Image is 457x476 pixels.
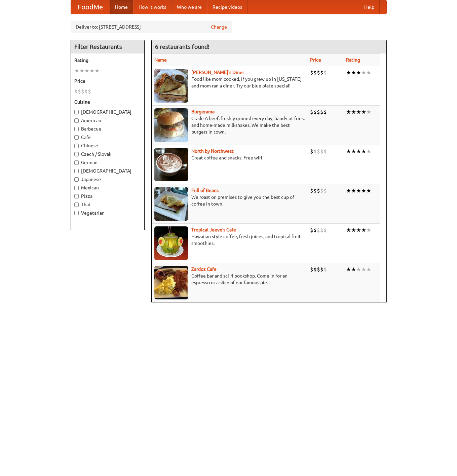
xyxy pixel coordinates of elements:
[351,266,356,273] li: ★
[74,109,141,115] label: [DEMOGRAPHIC_DATA]
[88,88,91,95] li: $
[74,152,79,156] input: Czech / Slovak
[351,187,356,194] li: ★
[313,187,317,194] li: $
[191,70,244,75] a: [PERSON_NAME]'s Diner
[74,169,79,173] input: [DEMOGRAPHIC_DATA]
[359,0,380,14] a: Help
[78,88,81,95] li: $
[191,227,236,232] a: Tropical Jeeve's Cafe
[74,134,141,141] label: Cafe
[323,187,327,194] li: $
[361,226,366,234] li: ★
[74,159,141,166] label: German
[313,69,317,76] li: $
[155,43,210,50] ng-pluralize: 6 restaurants found!
[310,226,313,234] li: $
[320,187,323,194] li: $
[89,67,94,74] li: ★
[172,0,207,14] a: Who we are
[351,69,356,76] li: ★
[346,108,351,116] li: ★
[317,187,320,194] li: $
[346,266,351,273] li: ★
[320,226,323,234] li: $
[313,108,317,116] li: $
[211,24,227,30] a: Change
[346,57,360,63] a: Rating
[94,67,100,74] li: ★
[323,148,327,155] li: $
[191,109,215,114] a: Burgerama
[356,148,361,155] li: ★
[74,88,78,95] li: $
[110,0,133,14] a: Home
[74,193,141,199] label: Pizza
[74,168,141,174] label: [DEMOGRAPHIC_DATA]
[74,177,79,182] input: Japanese
[74,184,141,191] label: Mexican
[81,88,84,95] li: $
[74,151,141,157] label: Czech / Slovak
[361,108,366,116] li: ★
[207,0,247,14] a: Recipe videos
[74,67,79,74] li: ★
[154,187,188,221] img: beans.jpg
[310,69,313,76] li: $
[310,57,321,63] a: Price
[366,148,371,155] li: ★
[191,148,234,154] b: North by Northwest
[74,78,141,84] h5: Price
[154,272,305,286] p: Coffee bar and sci-fi bookshop. Come in for an espresso or a slice of our famous pie.
[346,187,351,194] li: ★
[310,108,313,116] li: $
[154,154,305,161] p: Great coffee and snacks. Free wifi.
[346,69,351,76] li: ★
[323,108,327,116] li: $
[366,226,371,234] li: ★
[154,115,305,135] p: Grade A beef, freshly ground every day, hand-cut fries, and home-made milkshakes. We make the bes...
[71,21,232,33] div: Deliver to: [STREET_ADDRESS]
[320,69,323,76] li: $
[317,108,320,116] li: $
[154,108,188,142] img: burgerama.jpg
[356,266,361,273] li: ★
[154,69,188,103] img: sallys.jpg
[366,266,371,273] li: ★
[366,187,371,194] li: ★
[74,117,141,124] label: American
[74,110,79,114] input: [DEMOGRAPHIC_DATA]
[74,142,141,149] label: Chinese
[313,266,317,273] li: $
[154,194,305,207] p: We roast on premises to give you the best cup of coffee in town.
[356,108,361,116] li: ★
[74,118,79,123] input: American
[191,266,217,272] a: Zardoz Cafe
[356,69,361,76] li: ★
[74,135,79,140] input: Cafe
[317,226,320,234] li: $
[84,88,88,95] li: $
[84,67,89,74] li: ★
[313,226,317,234] li: $
[154,226,188,260] img: jeeves.jpg
[351,148,356,155] li: ★
[74,203,79,207] input: Thai
[313,148,317,155] li: $
[366,69,371,76] li: ★
[320,148,323,155] li: $
[74,160,79,165] input: German
[361,69,366,76] li: ★
[310,187,313,194] li: $
[317,148,320,155] li: $
[74,186,79,190] input: Mexican
[361,187,366,194] li: ★
[154,233,305,247] p: Hawaiian style coffee, fresh juices, and tropical fruit smoothies.
[361,266,366,273] li: ★
[191,188,219,193] a: Full of Beans
[74,57,141,64] h5: Rating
